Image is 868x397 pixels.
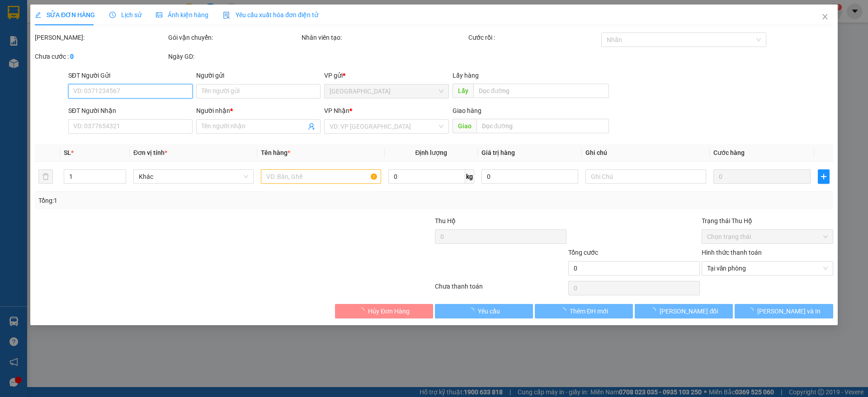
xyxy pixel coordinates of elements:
[635,304,733,318] button: [PERSON_NAME] đổi
[468,33,600,42] div: Cước rồi :
[68,70,193,80] div: SĐT Người Gửi
[38,169,53,184] button: delete
[223,12,230,19] img: icon
[168,33,300,42] div: Gói vận chuyển:
[156,11,208,19] span: Ảnh kiện hàng
[465,169,474,184] span: kg
[757,306,821,316] span: [PERSON_NAME] và In
[702,249,762,256] label: Hình thức thanh toán
[812,5,838,30] button: Close
[168,51,300,61] div: Ngày GD:
[453,119,476,133] span: Giao
[70,53,74,60] b: 0
[702,216,833,226] div: Trạng thái Thu Hộ
[747,308,757,314] span: loading
[358,308,368,314] span: loading
[302,33,467,42] div: Nhân viên tạo:
[473,84,609,98] input: Dọc đường
[650,308,660,314] span: loading
[434,281,567,297] div: Chưa thanh toán
[335,304,433,318] button: Hủy Đơn Hàng
[223,11,318,19] span: Yêu cầu xuất hóa đơn điện tử
[535,304,633,318] button: Thêm ĐH mới
[713,169,811,184] input: 0
[570,306,608,316] span: Thêm ĐH mới
[707,262,828,275] span: Tại văn phòng
[453,84,473,98] span: Lấy
[818,169,830,184] button: plus
[196,70,321,80] div: Người gửi
[325,107,350,114] span: VP Nhận
[586,169,706,184] input: Ghi Chú
[582,144,710,162] th: Ghi chú
[68,106,193,116] div: SĐT Người Nhận
[818,173,829,180] span: plus
[133,149,167,156] span: Đơn vị tính
[35,11,95,19] span: SỬA ĐƠN HÀNG
[415,149,448,156] span: Định lượng
[109,12,116,18] span: clock-circle
[35,51,166,61] div: Chưa cước :
[821,13,829,20] span: close
[196,106,321,116] div: Người nhận
[568,249,598,256] span: Tổng cước
[35,33,166,42] div: [PERSON_NAME]:
[139,170,248,183] span: Khác
[261,149,290,156] span: Tên hàng
[308,123,316,130] span: user-add
[453,72,479,79] span: Lấy hàng
[325,70,449,80] div: VP gửi
[660,306,718,316] span: [PERSON_NAME] đổi
[435,304,533,318] button: Yêu cầu
[453,107,481,114] span: Giao hàng
[476,119,609,133] input: Dọc đường
[735,304,833,318] button: [PERSON_NAME] và In
[707,230,828,243] span: Chọn trạng thái
[35,12,41,18] span: edit
[560,308,570,314] span: loading
[64,149,71,156] span: SL
[261,169,381,184] input: VD: Bàn, Ghế
[435,217,456,224] span: Thu Hộ
[481,149,515,156] span: Giá trị hàng
[156,12,162,18] span: picture
[330,84,443,98] span: Đà Nẵng
[713,149,745,156] span: Cước hàng
[468,308,478,314] span: loading
[109,11,142,19] span: Lịch sử
[478,306,500,316] span: Yêu cầu
[368,306,410,316] span: Hủy Đơn Hàng
[38,196,335,206] div: Tổng: 1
